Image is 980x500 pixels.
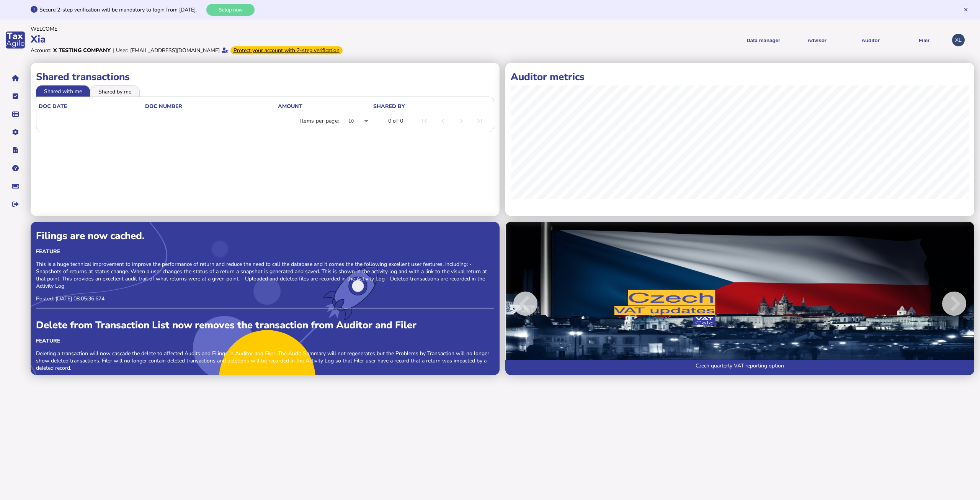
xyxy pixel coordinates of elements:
[36,337,494,344] div: Feature
[39,6,204,13] div: Secure 2-step verification will be mandatory to login from [DATE].
[278,103,302,110] div: Amount
[36,295,494,302] p: Posted: [DATE] 08:05:36.674
[492,31,949,49] menu: navigate products
[505,227,570,380] button: Previous
[7,106,23,122] button: Data manager
[373,103,489,110] div: shared by
[36,248,494,255] div: Feature
[7,142,23,158] button: Developer hub links
[31,33,488,46] div: Xia
[952,34,965,46] div: Profile settings
[90,85,140,96] li: Shared by me
[222,48,229,53] i: Email verified
[7,160,23,176] button: Help pages
[278,103,372,110] div: Amount
[793,31,841,49] button: Shows a dropdown of VAT Advisor options
[505,360,974,375] a: Czech quarterly VAT reporting option
[7,124,23,140] button: Manage settings
[300,117,339,125] div: Items per page:
[36,261,494,290] p: This is a huge technical improvement to improve the performance of return and reduce the need to ...
[7,88,23,104] button: Tasks
[910,227,974,380] button: Next
[145,103,182,110] div: doc number
[36,229,494,243] div: Filings are now cached.
[39,103,144,110] div: doc date
[145,103,277,110] div: doc number
[206,4,255,16] button: Setup now
[36,350,494,372] p: Deleting a transaction will now cascade the delete to affected Audits and Filings in Auditor and ...
[963,7,969,12] button: Hide message
[39,103,67,110] div: doc date
[36,318,494,332] div: Delete from Transaction List now removes the transaction from Auditor and Filer
[505,222,974,375] img: Image for blog post: Czech quarterly VAT reporting option
[7,70,23,86] button: Home
[511,70,969,84] h1: Auditor metrics
[130,47,220,54] div: [EMAIL_ADDRESS][DOMAIN_NAME]
[53,47,111,54] div: X Testing Company
[7,178,23,194] button: Raise a support ticket
[900,31,948,49] button: Filer
[36,85,90,96] li: Shared with me
[31,47,51,54] div: Account:
[230,46,343,54] div: From Oct 1, 2025, 2-step verification will be required to login. Set it up now...
[373,103,405,110] div: shared by
[739,31,787,49] button: Shows a dropdown of Data manager options
[388,117,403,125] div: 0 of 0
[113,47,114,54] div: |
[31,25,488,33] div: Welcome
[116,47,128,54] div: User:
[846,31,895,49] button: Auditor
[36,70,494,84] h1: Shared transactions
[7,196,23,212] button: Sign out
